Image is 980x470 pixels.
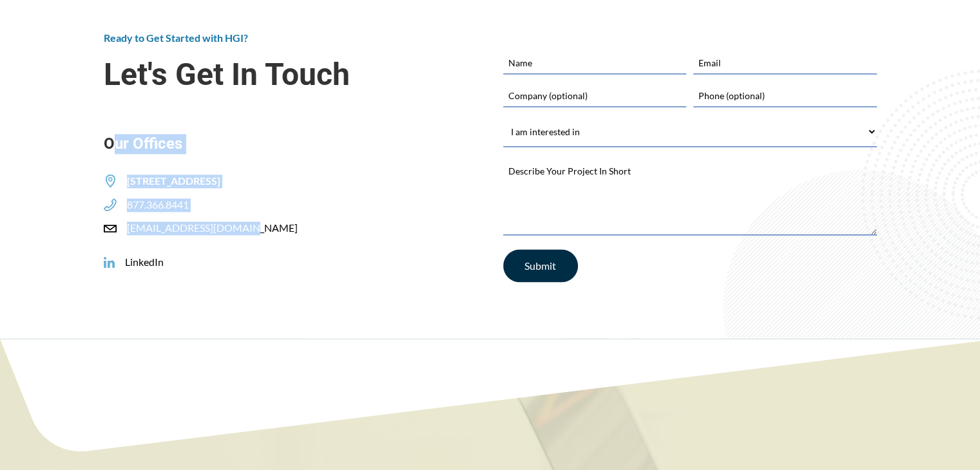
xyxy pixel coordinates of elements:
[117,174,220,188] span: [STREET_ADDRESS]
[503,52,686,73] input: Name
[104,134,477,154] span: Our Offices
[117,221,298,235] span: [EMAIL_ADDRESS][DOMAIN_NAME]
[104,57,477,92] span: Let's Get In Touch
[104,198,189,212] a: 877.366.8441
[693,52,876,73] input: Email
[104,256,164,269] a: LinkedIn
[693,84,876,106] input: Phone (optional)
[503,84,686,106] input: Company (optional)
[117,198,189,212] span: 877.366.8441
[115,256,164,269] span: LinkedIn
[104,32,248,44] span: Ready to Get Started with HGI?
[503,249,578,282] input: Submit
[104,221,298,235] a: [EMAIL_ADDRESS][DOMAIN_NAME]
